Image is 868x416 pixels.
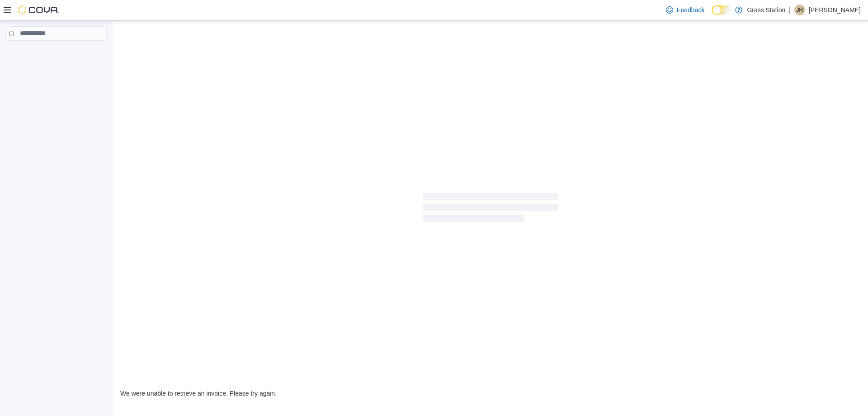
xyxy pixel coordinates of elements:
nav: Complex example [5,43,107,64]
p: | [789,5,791,15]
span: Loading [423,195,558,224]
p: [PERSON_NAME] [809,5,861,15]
div: Justin Raminelli [794,5,805,15]
img: Cova [18,5,59,14]
span: Feedback [677,5,704,14]
p: Grass Station [747,5,785,15]
a: Feedback [662,1,708,19]
span: JR [797,5,803,15]
div: We were unable to retrieve an invoice. Please try again. [120,390,861,397]
span: Dark Mode [712,15,712,15]
input: Dark Mode [712,5,731,15]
